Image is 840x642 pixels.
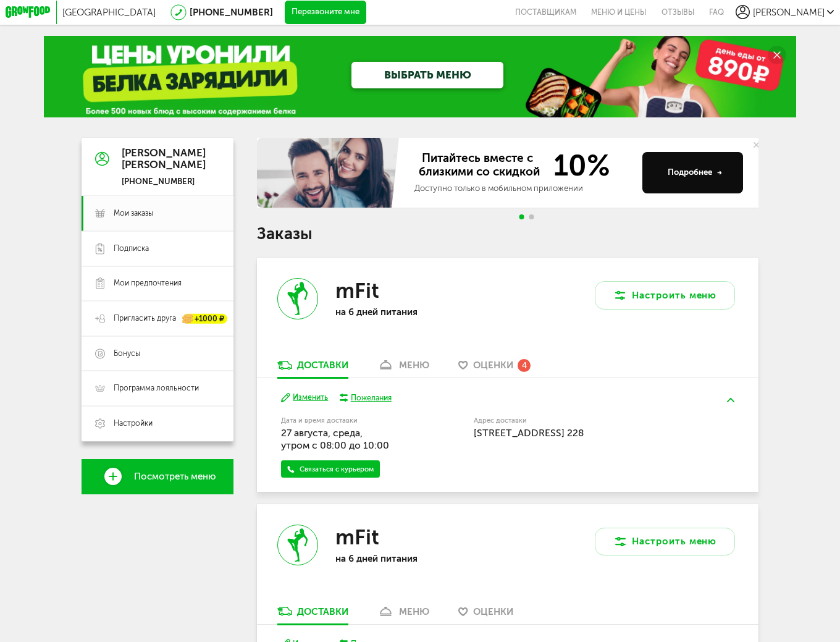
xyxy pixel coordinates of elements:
[529,214,534,219] span: Go to slide 2
[340,392,392,403] button: Пожелания
[297,606,348,617] div: Доставки
[545,151,610,180] span: 10%
[518,359,531,372] div: 4
[414,183,633,195] div: Доступно только в мобильном приложении
[335,278,379,303] h3: mFit
[453,606,519,624] a: Оценки
[281,418,414,424] label: Дата и время доставки
[114,243,149,254] span: Подписка
[271,606,354,624] a: Доставки
[122,147,206,171] div: [PERSON_NAME] [PERSON_NAME]
[371,359,435,378] a: меню
[190,7,273,18] a: [PHONE_NUMBER]
[82,371,233,406] a: Программа лояльности
[473,606,513,617] span: Оценки
[114,278,182,289] span: Мои предпочтения
[753,7,825,18] span: [PERSON_NAME]
[114,208,153,219] span: Мои заказы
[82,266,233,302] a: Мои предпочтения
[642,152,743,193] button: Подробнее
[399,606,429,617] div: меню
[595,281,735,309] button: Настроить меню
[668,167,723,179] div: Подробнее
[114,313,176,324] span: Пригласить друга
[82,231,233,266] a: Подписка
[134,471,216,482] span: Посмотреть меню
[351,392,392,403] div: Пожелания
[82,301,233,336] a: Пригласить друга +1000 ₽
[297,360,348,371] div: Доставки
[114,418,153,429] span: Настройки
[519,214,524,219] span: Go to slide 1
[351,62,503,88] a: ВЫБРАТЬ МЕНЮ
[335,553,487,564] p: на 6 дней питания
[122,176,206,187] div: [PHONE_NUMBER]
[183,313,228,323] div: +1000 ₽
[414,151,545,180] span: Питайтесь вместе с близкими со скидкой
[257,138,403,208] img: family-banner.579af9d.jpg
[281,460,380,478] a: Связаться с курьером
[62,7,156,18] span: [GEOGRAPHIC_DATA]
[453,359,537,378] a: Оценки 4
[82,336,233,371] a: Бонусы
[474,427,584,439] span: [STREET_ADDRESS] 228
[281,392,329,403] button: Изменить
[114,348,140,359] span: Бонусы
[257,226,758,242] h1: Заказы
[474,418,691,424] label: Адрес доставки
[473,360,513,371] span: Оценки
[371,606,435,624] a: меню
[114,383,199,394] span: Программа лояльности
[727,398,734,402] img: arrow-up-green.5eb5f82.svg
[285,1,366,24] button: Перезвоните мне
[82,459,233,494] a: Посмотреть меню
[335,525,379,550] h3: mFit
[281,427,389,451] span: 27 августа, среда, утром c 08:00 до 10:00
[595,528,735,555] button: Настроить меню
[82,406,233,441] a: Настройки
[82,196,233,231] a: Мои заказы
[335,306,487,318] p: на 6 дней питания
[399,360,429,371] div: меню
[271,359,354,378] a: Доставки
